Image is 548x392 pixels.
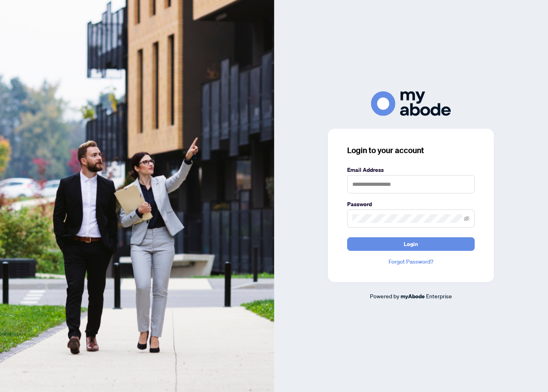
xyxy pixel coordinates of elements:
span: Powered by [370,292,399,299]
a: Forgot Password? [347,257,475,266]
label: Password [347,200,475,209]
h3: Login to your account [347,145,475,156]
button: Login [347,237,475,251]
a: myAbode [401,292,425,301]
label: Email Address [347,165,475,174]
span: Enterprise [426,292,452,299]
span: Login [404,238,418,250]
img: ma-logo [371,91,451,116]
span: eye-invisible [464,216,469,221]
